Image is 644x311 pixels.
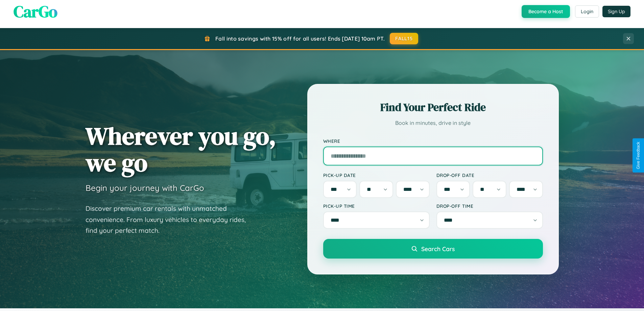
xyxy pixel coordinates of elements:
h2: Find Your Perfect Ride [323,100,543,115]
button: Search Cars [323,239,543,259]
label: Pick-up Date [323,172,430,178]
span: CarGo [14,0,57,23]
label: Pick-up Time [323,203,430,209]
h1: Wherever you go, we go [86,123,276,176]
span: Fall into savings with 15% off for all users! Ends [DATE] 10am PT. [215,35,385,42]
span: Search Cars [421,245,455,252]
label: Drop-off Time [436,203,543,209]
button: Become a Host [522,5,570,18]
label: Drop-off Date [436,172,543,178]
h3: Begin your journey with CarGo [86,183,204,193]
button: Sign Up [602,6,630,17]
button: Login [575,5,599,18]
div: Give Feedback [636,142,641,169]
p: Book in minutes, drive in style [323,118,543,128]
label: Where [323,138,543,144]
button: FALL15 [390,33,418,44]
p: Discover premium car rentals with unmatched convenience. From luxury vehicles to everyday rides, ... [86,203,255,236]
